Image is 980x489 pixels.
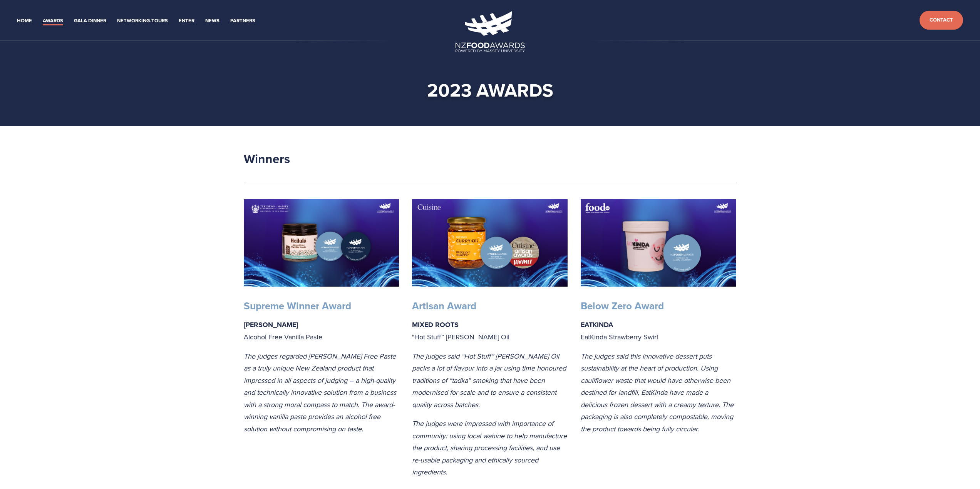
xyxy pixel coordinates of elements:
strong: Below Zero Award [581,299,664,313]
em: The judges were impressed with importance of community: using local wahine to help manufacture th... [412,419,569,477]
a: Networking-Tours [117,17,168,25]
a: Gala Dinner [74,17,106,25]
a: Contact [920,11,963,30]
strong: MIXED ROOTS [412,320,459,330]
strong: [PERSON_NAME] [244,320,298,330]
a: Enter [179,17,194,25]
strong: Supreme Winner Award [244,299,351,313]
em: The judges regarded [PERSON_NAME] Free Paste as a truly unique New Zealand product that impressed... [244,351,398,434]
a: News [205,17,219,25]
em: The judges said this innovative dessert puts sustainability at the heart of production. Using cau... [581,351,735,434]
a: Home [17,17,32,25]
p: Alcohol Free Vanilla Paste [244,319,399,343]
a: Awards [43,17,63,25]
strong: Winners [244,150,290,168]
p: "Hot Stuff” [PERSON_NAME] Oil [412,319,568,343]
p: EatKinda Strawberry Swirl [581,319,736,343]
strong: Artisan Award [412,299,476,313]
strong: 2023 AWARDS [427,77,553,103]
em: The judges said “Hot Stuff” [PERSON_NAME] Oil packs a lot of flavour into a jar using time honour... [412,351,568,409]
strong: EATKINDA [581,320,613,330]
a: Partners [230,17,255,25]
